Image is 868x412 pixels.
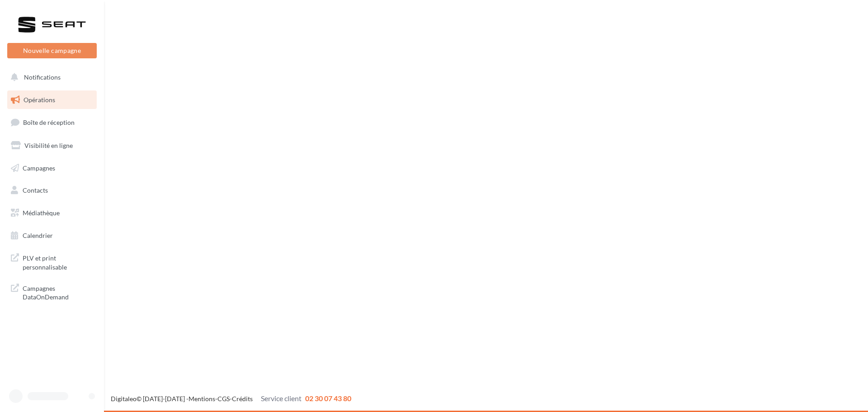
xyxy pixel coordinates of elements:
[189,395,215,403] a: Mentions
[23,232,53,239] span: Calendrier
[5,204,99,223] a: Médiathèque
[5,226,99,245] a: Calendrier
[23,164,55,171] span: Campagnes
[23,252,93,271] span: PLV et print personnalisable
[305,394,351,403] span: 02 30 07 43 80
[261,394,302,403] span: Service client
[217,395,230,403] a: CGS
[5,113,99,132] a: Boîte de réception
[232,395,253,403] a: Crédits
[111,395,351,403] span: © [DATE]-[DATE] - - -
[5,248,99,275] a: PLV et print personnalisable
[5,136,99,155] a: Visibilité en ligne
[23,282,93,302] span: Campagnes DataOnDemand
[24,142,73,149] span: Visibilité en ligne
[24,96,55,104] span: Opérations
[5,181,99,200] a: Contacts
[7,43,97,58] button: Nouvelle campagne
[5,279,99,305] a: Campagnes DataOnDemand
[5,68,95,87] button: Notifications
[23,186,48,194] span: Contacts
[24,73,61,81] span: Notifications
[23,209,60,217] span: Médiathèque
[23,118,75,126] span: Boîte de réception
[5,90,99,109] a: Opérations
[5,159,99,178] a: Campagnes
[111,395,137,403] a: Digitaleo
